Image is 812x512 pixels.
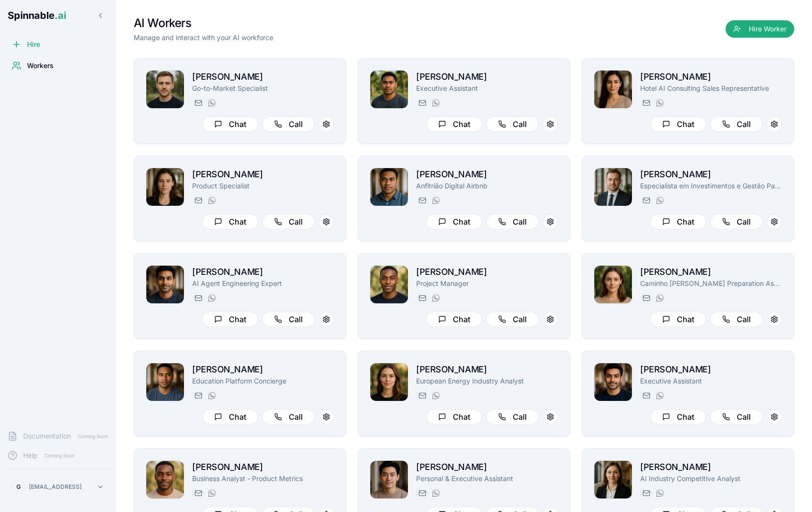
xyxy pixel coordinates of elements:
p: Manage and interact with your AI workforce [134,33,273,43]
img: Gloria Simon [594,266,632,303]
img: WhatsApp [656,294,664,302]
button: Chat [202,312,258,327]
img: WhatsApp [656,197,664,204]
button: WhatsApp [654,390,665,401]
p: Personal & Executive Assistant [416,474,558,484]
button: Send email to tariq.muller@getspinnable.ai [640,390,652,401]
button: Send email to joao.vai@getspinnable.ai [416,195,428,206]
h2: [PERSON_NAME] [640,460,782,474]
button: Chat [650,116,706,132]
button: Hire Worker [726,20,794,38]
h2: [PERSON_NAME] [416,460,558,474]
button: WhatsApp [206,390,217,401]
p: [EMAIL_ADDRESS] [29,483,82,491]
button: WhatsApp [206,292,217,304]
button: WhatsApp [206,97,217,109]
button: Chat [426,409,482,425]
h2: [PERSON_NAME] [192,70,334,84]
button: Call [710,214,763,229]
h2: [PERSON_NAME] [192,460,334,474]
h1: AI Workers [134,15,273,31]
img: WhatsApp [432,489,440,497]
button: Call [262,214,315,229]
button: G[EMAIL_ADDRESS] [8,477,108,497]
h2: [PERSON_NAME] [640,265,782,279]
button: Send email to leon.rasmussen@getspinnable.ai [192,97,204,109]
h2: [PERSON_NAME] [416,70,558,84]
p: AI Agent Engineering Expert [192,279,334,288]
span: Help [23,451,38,460]
img: Michael Taufa [146,363,184,401]
p: European Energy Industry Analyst [416,376,558,386]
button: Send email to paul.santos@getspinnable.ai [640,195,652,206]
button: Call [710,312,763,327]
p: Executive Assistant [640,376,782,386]
img: Brian Robinson [370,266,408,303]
span: Workers [27,61,54,71]
img: Paul Santos [594,168,632,206]
button: Call [486,312,539,327]
img: WhatsApp [208,197,216,204]
button: WhatsApp [430,390,441,401]
button: Chat [202,409,258,425]
span: .ai [55,10,66,21]
img: WhatsApp [208,99,216,107]
h2: [PERSON_NAME] [640,168,782,181]
img: Rita Mansoor [594,71,632,108]
span: G [16,483,21,491]
button: Send email to manuel.mehta@getspinnable.ai [192,292,204,304]
img: WhatsApp [656,489,664,497]
button: Send email to brian.robinson@getspinnable.ai [416,292,428,304]
button: WhatsApp [654,487,665,499]
img: WhatsApp [208,294,216,302]
button: Send email to sidney.kapoor@getspinnable.ai [640,487,652,499]
img: WhatsApp [208,489,216,497]
span: Documentation [23,431,71,441]
button: WhatsApp [206,195,217,206]
button: WhatsApp [654,195,665,206]
button: Call [486,214,539,229]
h2: [PERSON_NAME] [192,168,334,181]
button: Call [262,409,315,425]
img: Daniela Anderson [370,363,408,401]
p: Especialista em Investimentos e Gestão Patrimonial [640,181,782,191]
button: Call [262,116,315,132]
img: Kaito Ahn [370,461,408,498]
button: WhatsApp [430,292,441,304]
a: Hire Worker [726,25,794,35]
img: WhatsApp [208,392,216,399]
span: Spinnable [8,10,66,21]
h2: [PERSON_NAME] [192,363,334,376]
button: WhatsApp [654,292,665,304]
img: Amelia Green [146,168,184,206]
button: WhatsApp [430,487,441,499]
button: Chat [650,409,706,425]
span: Coming Soon [75,432,111,441]
button: Send email to amelia.green@getspinnable.ai [192,195,204,206]
p: Go-to-Market Specialist [192,84,334,93]
p: Project Manager [416,279,558,288]
button: Send email to daniela.anderson@getspinnable.ai [416,390,428,401]
span: Coming Soon [42,451,78,460]
button: Chat [426,214,482,229]
button: Send email to michael.taufa@getspinnable.ai [192,390,204,401]
p: Caminho [PERSON_NAME] Preparation Assistant [640,279,782,288]
img: WhatsApp [656,99,664,107]
img: João Vai [370,168,408,206]
button: WhatsApp [654,97,665,109]
button: WhatsApp [430,195,441,206]
h2: [PERSON_NAME] [416,363,558,376]
h2: [PERSON_NAME] [640,363,782,376]
p: Hotel AI Consulting Sales Representative [640,84,782,93]
img: WhatsApp [432,197,440,204]
button: Send email to toafa.waaka@getspinnable.ai [416,97,428,109]
button: Chat [650,312,706,327]
p: Business Analyst - Product Metrics [192,474,334,484]
button: Send email to gloria.simon@getspinnable.ai [640,292,652,304]
button: Send email to kaito.ahn@getspinnable.ai [416,487,428,499]
button: Send email to jonas.berg@getspinnable.ai [192,487,204,499]
button: Chat [202,116,258,132]
p: Executive Assistant [416,84,558,93]
img: Manuel Mehta [146,266,184,303]
p: Product Specialist [192,181,334,191]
